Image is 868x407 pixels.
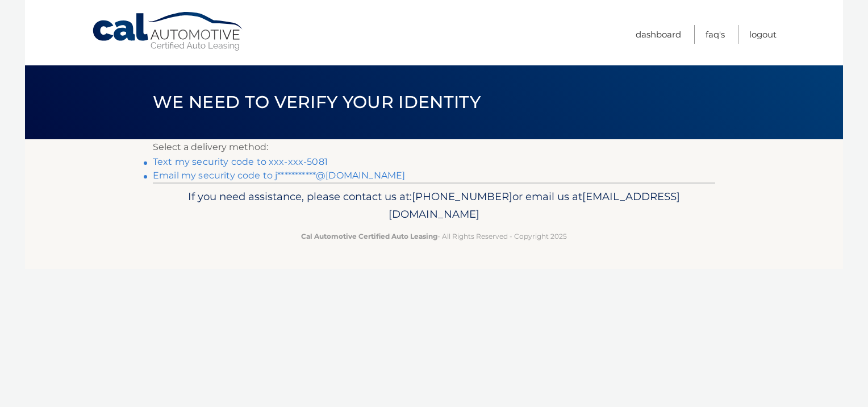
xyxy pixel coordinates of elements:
a: Text my security code to xxx-xxx-5081 [153,156,328,167]
a: FAQ's [706,25,725,44]
span: We need to verify your identity [153,92,481,113]
span: [PHONE_NUMBER] [412,190,512,203]
a: Logout [749,25,777,44]
p: Select a delivery method: [153,139,715,155]
p: If you need assistance, please contact us at: or email us at [160,188,708,224]
p: - All Rights Reserved - Copyright 2025 [160,230,708,242]
a: Dashboard [636,25,681,44]
strong: Cal Automotive Certified Auto Leasing [301,232,437,240]
a: Cal Automotive [91,11,245,52]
